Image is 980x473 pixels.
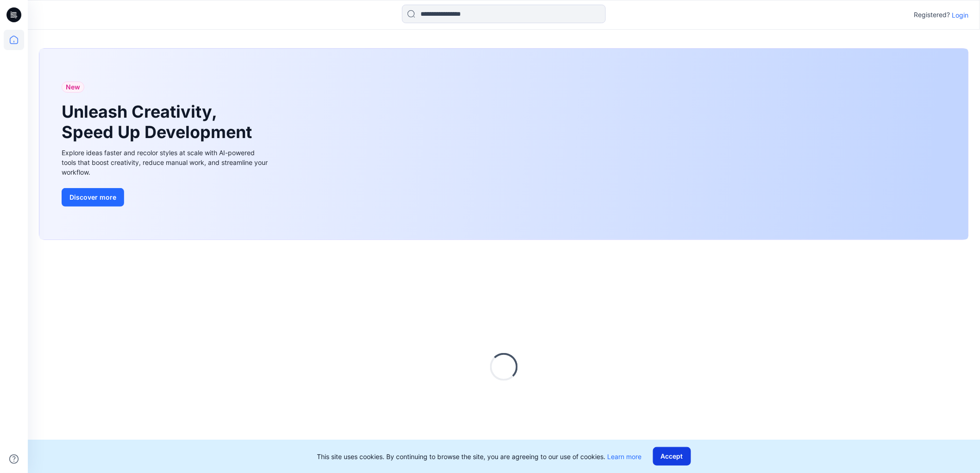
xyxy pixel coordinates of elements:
p: Login [952,10,969,20]
div: Explore ideas faster and recolor styles at scale with AI-powered tools that boost creativity, red... [62,148,270,177]
h1: Unleash Creativity, Speed Up Development [62,102,256,142]
button: Discover more [62,188,124,207]
a: Learn more [608,453,642,460]
button: Accept [653,447,691,466]
span: New [66,82,80,93]
a: Discover more [62,188,270,207]
p: Registered? [914,9,950,20]
p: This site uses cookies. By continuing to browse the site, you are agreeing to our use of cookies. [317,452,642,461]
